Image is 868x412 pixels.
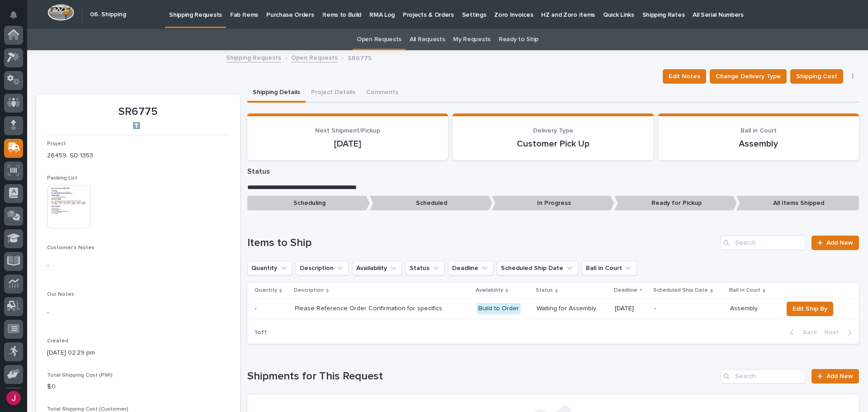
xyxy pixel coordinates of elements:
span: Total Shipping Cost (PWI) [47,373,113,378]
h1: Items to Ship [247,237,717,250]
p: Status [247,167,859,176]
button: Scheduled Ship Date [497,261,578,275]
button: Status [406,261,444,275]
button: Back [783,328,821,336]
p: - [255,303,259,313]
button: Quantity [247,261,292,275]
button: Ball in Court [582,261,637,275]
button: Deadline [448,261,493,275]
p: 26459, SD 1353 [47,151,229,161]
a: All Requests [410,29,445,50]
span: Total Shipping Cost (Customer) [47,407,128,412]
button: Shipping Cost [790,69,843,84]
p: - [654,305,723,313]
button: Next [821,328,859,336]
p: Scheduled [370,196,492,211]
span: Delivery Type [533,128,573,134]
a: Open Requests [357,29,401,50]
p: [DATE] [615,305,647,313]
input: Search [720,369,806,384]
p: - [47,308,229,317]
p: All Items Shipped [736,196,859,211]
span: Customer's Notes [47,245,94,251]
span: Edit Notes [669,71,700,82]
a: Ready to Ship [499,29,538,50]
p: Status [536,285,553,295]
span: Created [47,338,68,344]
p: In Progress [492,196,614,211]
span: Shipping Cost [796,71,837,82]
p: Scheduled Ship Date [653,285,708,295]
a: My Requests [453,29,491,50]
img: Workspace Logo [47,4,74,21]
p: $ 0 [47,382,229,392]
p: Please Reference Order Confirmation for specifics. [295,305,453,313]
div: Build to Order [476,303,521,314]
a: Add New [811,236,859,250]
p: Ready for Pickup [614,196,737,211]
span: Add New [826,240,853,246]
span: Back [797,328,817,336]
button: Project Details [306,84,361,103]
a: Add New [811,369,859,384]
p: Customer Pick Up [463,138,642,149]
button: Edit Ship By [787,302,833,316]
p: [DATE] [258,138,437,149]
p: [DATE] 02:29 pm [47,348,229,358]
p: Deadline [614,285,637,295]
p: Waiting for Assembly [537,305,608,313]
span: Next Shipment/Pickup [315,128,380,134]
span: Add New [826,373,853,379]
h1: Shipments for This Request [247,370,717,383]
button: Notifications [4,5,23,24]
button: Shipping Details [247,84,306,103]
p: Description [294,285,324,295]
button: Description [296,261,349,275]
div: Notifications [11,11,23,25]
a: Open Requests [291,52,338,62]
span: Change Delivery Type [716,71,781,82]
button: Change Delivery Type [710,69,787,84]
span: Our Notes [47,292,74,297]
p: ⬆️ [47,122,226,130]
p: - [47,261,229,270]
button: Availability [352,261,402,275]
p: Assembly [669,138,848,149]
span: Project [47,141,66,147]
input: Search [720,236,806,250]
button: Comments [361,84,404,103]
p: 1 of 1 [247,322,274,344]
a: Shipping Requests [226,52,281,62]
p: Availability [476,285,503,295]
button: users-avatar [4,388,23,407]
button: Edit Notes [663,69,706,84]
p: Assembly [730,305,776,313]
p: Quantity [255,285,277,295]
tr: -- Please Reference Order Confirmation for specifics.Build to OrderWaiting for Assembly[DATE]-Ass... [247,298,859,319]
span: Ball in Court [741,128,777,134]
h2: 06. Shipping [90,11,126,19]
p: Ball in Court [729,285,760,295]
span: Next [824,328,844,336]
p: SR6775 [348,52,372,62]
span: Packing List [47,175,77,181]
p: Scheduling [247,196,370,211]
p: SR6775 [47,105,229,118]
span: Edit Ship By [793,303,827,314]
